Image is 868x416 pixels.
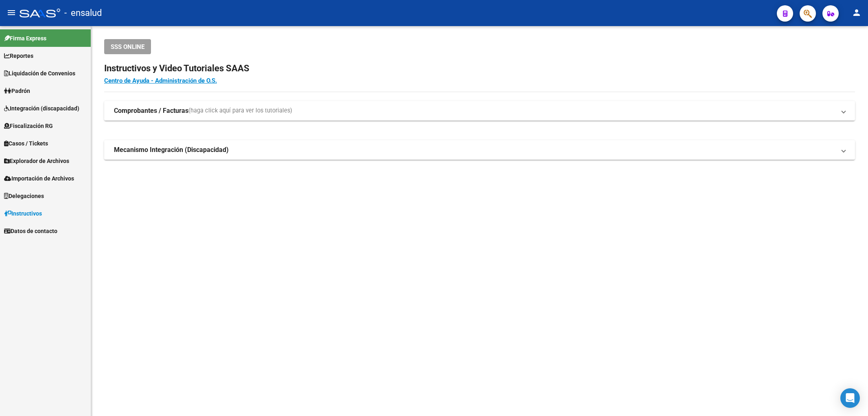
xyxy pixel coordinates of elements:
[104,39,151,54] button: SSS ONLINE
[4,34,46,43] span: Firma Express
[7,8,16,18] mat-icon: menu
[4,69,75,78] span: Liquidación de Convenios
[4,174,74,183] span: Importación de Archivos
[104,77,217,84] a: Centro de Ayuda - Administración de O.S.
[4,104,79,113] span: Integración (discapacidad)
[104,140,855,160] mat-expansion-panel-header: Mecanismo Integración (Discapacidad)
[104,101,855,121] mat-expansion-panel-header: Comprobantes / Facturas(haga click aquí para ver los tutoriales)
[111,43,144,51] span: SSS ONLINE
[4,227,57,236] span: Datos de contacto
[852,8,861,18] mat-icon: person
[114,145,229,154] strong: Mecanismo Integración (Discapacidad)
[4,86,30,95] span: Padrón
[4,121,53,130] span: Fiscalización RG
[64,4,102,22] span: - ensalud
[4,51,33,60] span: Reportes
[104,61,855,76] h2: Instructivos y Video Tutoriales SAAS
[4,156,69,165] span: Explorador de Archivos
[188,106,292,115] span: (haga click aquí para ver los tutoriales)
[4,191,44,200] span: Delegaciones
[114,106,188,115] strong: Comprobantes / Facturas
[4,139,48,148] span: Casos / Tickets
[4,209,42,218] span: Instructivos
[840,388,860,408] div: Open Intercom Messenger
